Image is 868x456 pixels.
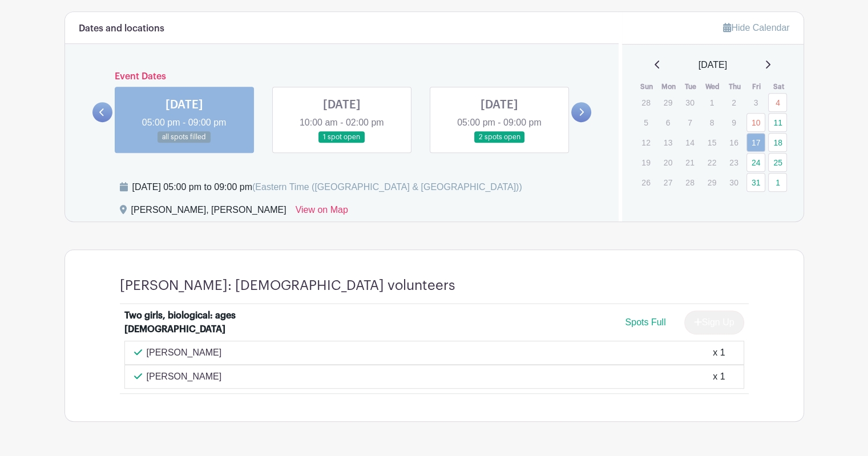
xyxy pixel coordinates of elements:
a: 4 [768,93,787,112]
p: 9 [724,114,743,131]
th: Mon [658,81,680,92]
a: View on Map [296,203,348,221]
h6: Dates and locations [79,23,164,34]
a: 17 [746,133,765,152]
p: 28 [636,94,655,111]
p: 28 [680,173,699,191]
span: [DATE] [699,58,727,72]
p: 12 [636,134,655,151]
div: [PERSON_NAME], [PERSON_NAME] [131,203,286,221]
p: 14 [680,134,699,151]
a: 31 [746,173,765,192]
a: 18 [768,133,787,152]
th: Fri [746,81,768,92]
th: Wed [702,81,724,92]
span: (Eastern Time ([GEOGRAPHIC_DATA] & [GEOGRAPHIC_DATA])) [252,182,522,192]
a: 24 [746,153,765,172]
p: 20 [659,154,677,171]
a: 25 [768,153,787,172]
p: [PERSON_NAME] [147,370,222,384]
p: 21 [680,154,699,171]
p: 19 [636,154,655,171]
p: [PERSON_NAME] [147,346,222,360]
h4: [PERSON_NAME]: [DEMOGRAPHIC_DATA] volunteers [120,277,455,294]
p: 8 [703,114,721,131]
a: 11 [768,113,787,132]
p: 26 [636,173,655,191]
h6: Event Dates [112,71,572,82]
th: Sun [636,81,658,92]
a: Hide Calendar [723,23,789,33]
p: 13 [659,134,677,151]
p: 29 [703,173,721,191]
p: 27 [659,173,677,191]
th: Thu [724,81,746,92]
th: Tue [680,81,702,92]
th: Sat [768,81,790,92]
span: Spots Full [625,317,665,327]
p: 23 [724,154,743,171]
p: 3 [746,94,765,111]
p: 30 [724,173,743,191]
div: x 1 [713,346,725,360]
p: 16 [724,134,743,151]
p: 7 [680,114,699,131]
p: 2 [724,94,743,111]
p: 6 [659,114,677,131]
p: 30 [680,94,699,111]
div: x 1 [713,370,725,384]
p: 1 [703,94,721,111]
div: Two girls, biological: ages [DEMOGRAPHIC_DATA] [124,309,266,336]
p: 29 [659,94,677,111]
p: 5 [636,114,655,131]
a: 1 [768,173,787,192]
p: 22 [703,154,721,171]
p: 15 [703,134,721,151]
a: 10 [746,113,765,132]
div: [DATE] 05:00 pm to 09:00 pm [132,180,522,194]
